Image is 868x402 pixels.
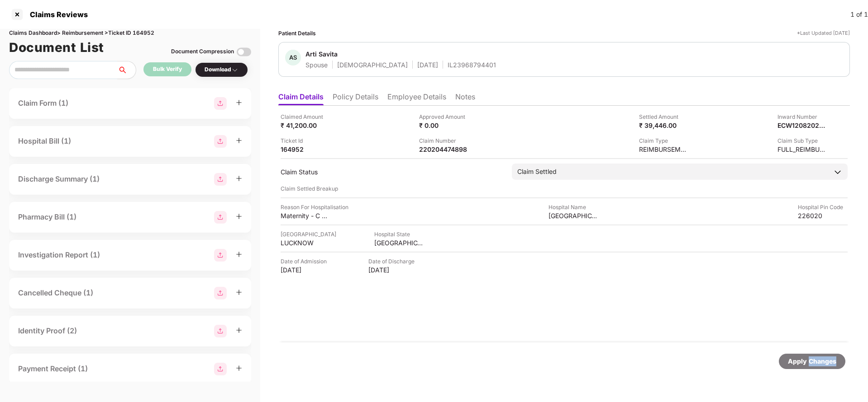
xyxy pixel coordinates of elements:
div: Claims Reviews [24,10,88,19]
div: [GEOGRAPHIC_DATA] [281,230,336,238]
div: Apply Changes [788,356,836,366]
li: Policy Details [333,92,378,105]
div: [DEMOGRAPHIC_DATA] [337,61,408,69]
div: Date of Discharge [368,257,418,266]
div: Patient Details [278,29,316,37]
img: svg+xml;base64,PHN2ZyBpZD0iVG9nZ2xlLTMyeDMyIiB4bWxucz0iaHR0cDovL3d3dy53My5vcmcvMjAwMC9zdmciIHdpZH... [237,45,251,59]
div: ₹ 0.00 [419,121,469,130]
div: Claim Type [639,136,689,145]
div: Inward Number [777,112,827,121]
div: Claim Settled Breakup [281,184,848,193]
div: Claim Sub Type [777,136,827,145]
div: [GEOGRAPHIC_DATA] [374,238,424,247]
div: Claimed Amount [281,112,330,121]
span: plus [236,175,242,182]
img: svg+xml;base64,PHN2ZyBpZD0iR3JvdXBfMjg4MTMiIGRhdGEtbmFtZT0iR3JvdXAgMjg4MTMiIHhtbG5zPSJodHRwOi8vd3... [214,249,227,262]
span: plus [236,327,242,333]
span: plus [236,365,242,371]
img: svg+xml;base64,PHN2ZyBpZD0iRHJvcGRvd24tMzJ4MzIiIHhtbG5zPSJodHRwOi8vd3d3LnczLm9yZy8yMDAwL3N2ZyIgd2... [231,66,238,74]
img: svg+xml;base64,PHN2ZyBpZD0iR3JvdXBfMjg4MTMiIGRhdGEtbmFtZT0iR3JvdXAgMjg4MTMiIHhtbG5zPSJodHRwOi8vd3... [214,325,227,337]
li: Notes [455,92,475,105]
img: svg+xml;base64,PHN2ZyBpZD0iR3JvdXBfMjg4MTMiIGRhdGEtbmFtZT0iR3JvdXAgMjg4MTMiIHhtbG5zPSJodHRwOi8vd3... [214,97,227,110]
div: Hospital State [374,230,424,238]
div: Download [205,65,238,74]
span: plus [236,289,242,295]
div: Spouse [305,61,328,69]
div: 164952 [281,145,330,154]
div: Claim Settled [517,167,557,177]
div: Identity Proof (2) [18,325,77,337]
div: Bulk Verify [153,65,182,74]
div: ₹ 39,446.00 [639,121,689,130]
div: REIMBURSEMENT [639,145,689,154]
div: LUCKNOW [281,238,330,247]
div: Claims Dashboard > Reimbursement > Ticket ID 164952 [9,29,251,37]
span: plus [236,137,242,144]
div: [GEOGRAPHIC_DATA] [PERSON_NAME][GEOGRAPHIC_DATA] [548,211,598,220]
img: svg+xml;base64,PHN2ZyBpZD0iR3JvdXBfMjg4MTMiIGRhdGEtbmFtZT0iR3JvdXAgMjg4MTMiIHhtbG5zPSJodHRwOi8vd3... [214,287,227,299]
span: plus [236,251,242,257]
div: Investigation Report (1) [18,249,100,261]
li: Employee Details [387,92,446,105]
div: IL23968794401 [448,61,496,69]
div: Hospital Name [548,203,598,211]
div: AS [285,50,301,65]
li: Claim Details [278,92,324,105]
div: ECW12082025000000451 [777,121,827,130]
div: Discharge Summary (1) [18,173,100,185]
div: *Last Updated [DATE] [797,29,850,37]
img: svg+xml;base64,PHN2ZyBpZD0iR3JvdXBfMjg4MTMiIGRhdGEtbmFtZT0iR3JvdXAgMjg4MTMiIHhtbG5zPSJodHRwOi8vd3... [214,363,227,375]
div: Cancelled Cheque (1) [18,287,93,299]
div: Payment Receipt (1) [18,363,88,374]
img: svg+xml;base64,PHN2ZyBpZD0iR3JvdXBfMjg4MTMiIGRhdGEtbmFtZT0iR3JvdXAgMjg4MTMiIHhtbG5zPSJodHRwOi8vd3... [214,135,227,148]
img: svg+xml;base64,PHN2ZyBpZD0iR3JvdXBfMjg4MTMiIGRhdGEtbmFtZT0iR3JvdXAgMjg4MTMiIHhtbG5zPSJodHRwOi8vd3... [214,211,227,224]
div: Claim Status [281,168,503,176]
div: Settled Amount [639,112,689,121]
div: Document Compression [171,47,234,56]
div: Hospital Pin Code [798,203,848,211]
div: Claim Number [419,136,469,145]
div: Reason For Hospitalisation [281,203,348,211]
div: FULL_REIMBURSEMENT [777,145,827,154]
h1: Document List [9,37,104,57]
div: Approved Amount [419,112,469,121]
div: 220204474898 [419,145,469,154]
div: Hospital Bill (1) [18,136,71,147]
div: Pharmacy Bill (1) [18,211,76,223]
div: Arti Savita [305,50,338,58]
button: search [117,61,136,79]
div: Date of Admission [281,257,330,266]
img: downArrowIcon [833,168,842,177]
div: Maternity - C Section Delivery [281,211,330,220]
span: plus [236,99,242,106]
div: 1 of 1 [850,9,868,19]
div: ₹ 41,200.00 [281,121,330,130]
span: search [117,66,136,74]
div: Ticket Id [281,136,330,145]
div: [DATE] [417,61,438,69]
div: [DATE] [368,266,418,274]
div: [DATE] [281,266,330,274]
span: plus [236,213,242,220]
div: Claim Form (1) [18,98,68,109]
div: 226020 [798,211,848,220]
img: svg+xml;base64,PHN2ZyBpZD0iR3JvdXBfMjg4MTMiIGRhdGEtbmFtZT0iR3JvdXAgMjg4MTMiIHhtbG5zPSJodHRwOi8vd3... [214,173,227,186]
